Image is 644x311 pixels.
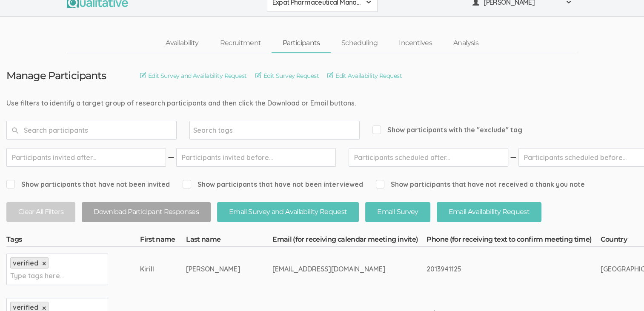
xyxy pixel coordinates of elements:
h3: Manage Participants [6,70,106,81]
input: Search tags [193,125,246,136]
button: Email Availability Request [437,202,541,222]
a: Incentives [388,34,443,52]
a: Analysis [443,34,489,52]
span: verified [13,259,38,267]
a: Edit Survey Request [255,71,319,80]
a: Recruitment [209,34,272,52]
a: Edit Availability Request [327,71,402,80]
th: Email (for receiving calendar meeting invite) [272,235,426,247]
th: Phone (for receiving text to confirm meeting time) [426,235,600,247]
span: Show participants that have not been invited [6,180,170,189]
span: Show participants with the "exclude" tag [372,125,522,135]
div: Kirill [140,264,154,274]
input: Participants invited after... [6,148,166,167]
a: Edit Survey and Availability Request [140,71,247,80]
th: Tags [6,235,140,247]
button: Email Survey and Availability Request [217,202,359,222]
div: [PERSON_NAME] [186,264,240,274]
span: Show participants that have not been interviewed [183,180,363,189]
input: Participants invited before... [176,148,336,167]
div: [EMAIL_ADDRESS][DOMAIN_NAME] [272,264,395,274]
button: Clear All Filters [6,202,75,222]
div: 2013941125 [426,264,568,274]
span: Show participants that have not received a thank you note [376,180,585,189]
button: Email Survey [365,202,430,222]
input: Search participants [6,121,177,140]
a: Availability [155,34,209,52]
img: dash.svg [509,148,518,167]
button: Download Participant Responses [82,202,211,222]
input: Type tags here... [10,270,63,281]
a: × [42,260,46,267]
img: dash.svg [167,148,175,167]
a: Scheduling [331,34,389,52]
input: Participants scheduled after... [349,148,508,167]
a: Participants [272,34,330,52]
th: First name [140,235,186,247]
th: Last name [186,235,272,247]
